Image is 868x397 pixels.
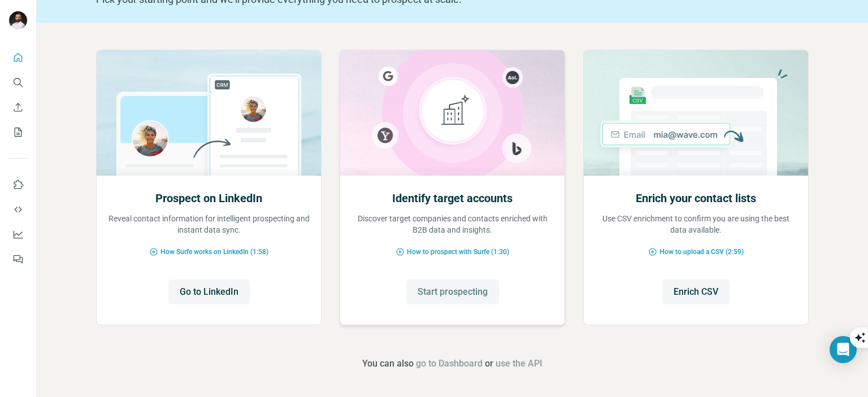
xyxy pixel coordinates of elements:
button: Enrich CSV [9,97,27,117]
span: or [485,357,493,370]
img: Prospect on LinkedIn [96,50,322,176]
button: Start prospecting [406,280,499,304]
button: go to Dashboard [416,357,483,370]
h2: Enrich your contact lists [636,190,756,206]
p: Discover target companies and contacts enriched with B2B data and insights. [351,213,553,235]
img: Enrich your contact lists [583,50,809,176]
button: Feedback [9,249,27,269]
p: Reveal contact information for intelligent prospecting and instant data sync. [108,213,310,235]
span: How to prospect with Surfe (1:30) [407,247,509,257]
h2: Identify target accounts [392,190,513,206]
span: Start prospecting [418,285,488,299]
h2: Prospect on LinkedIn [155,190,262,206]
img: Avatar [9,11,27,29]
button: Enrich CSV [662,280,730,304]
span: How to upload a CSV (2:59) [659,247,744,257]
span: How Surfe works on LinkedIn (1:58) [160,247,268,257]
span: Go to LinkedIn [180,285,238,299]
img: Identify target accounts [340,50,565,176]
button: Go to LinkedIn [168,280,250,304]
span: Enrich CSV [674,285,718,299]
div: Open Intercom Messenger [830,336,857,363]
button: Quick start [9,47,27,68]
button: Dashboard [9,224,27,245]
button: Use Surfe on LinkedIn [9,174,27,195]
button: My lists [9,122,27,142]
p: Use CSV enrichment to confirm you are using the best data available. [595,213,797,235]
button: Use Surfe API [9,199,27,220]
button: use the API [496,357,542,370]
button: Search [9,72,27,93]
span: You can also [362,357,414,370]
